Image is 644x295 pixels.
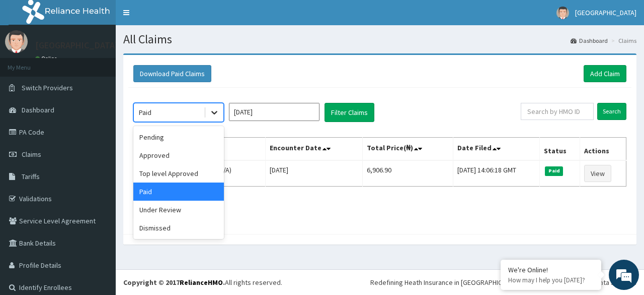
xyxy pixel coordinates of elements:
p: [GEOGRAPHIC_DATA] [35,41,118,50]
div: Chat with us now [52,56,169,70]
input: Search by HMO ID [521,103,594,120]
span: Claims [22,150,41,159]
input: Select Month and Year [229,103,319,121]
span: We're online! [58,85,139,187]
span: [GEOGRAPHIC_DATA] [575,8,636,17]
span: Tariffs [22,172,40,181]
div: Redefining Heath Insurance in [GEOGRAPHIC_DATA] using Telemedicine and Data Science! [370,277,636,287]
button: Download Paid Claims [133,65,211,82]
a: Add Claim [584,65,626,82]
span: Switch Providers [22,83,73,92]
a: View [584,165,611,182]
img: User Image [556,7,569,19]
button: Filter Claims [325,103,374,122]
h1: All Claims [123,33,636,46]
a: RelianceHMO [180,278,223,287]
th: Encounter Date [265,138,362,161]
a: Online [35,55,59,62]
span: Paid [545,166,563,175]
div: We're Online! [508,265,594,274]
li: Claims [609,36,636,45]
input: Search [597,103,626,120]
th: Total Price(₦) [363,138,453,161]
p: How may I help you today? [508,276,594,284]
img: d_794563401_company_1708531726252_794563401 [19,50,41,76]
div: Approved [133,146,224,164]
td: [DATE] 14:06:18 GMT [453,160,540,187]
th: Status [540,138,580,161]
div: Pending [133,128,224,146]
footer: All rights reserved. [116,269,644,295]
td: 6,906.90 [363,160,453,187]
th: Actions [580,138,626,161]
div: Paid [139,107,151,117]
img: User Image [5,30,28,53]
div: Under Review [133,201,224,219]
th: Date Filed [453,138,540,161]
div: Dismissed [133,219,224,237]
div: Paid [133,183,224,201]
div: Top level Approved [133,164,224,183]
textarea: Type your message and hit 'Enter' [5,192,192,227]
div: Minimize live chat window [165,5,189,29]
a: Dashboard [571,36,608,45]
span: Dashboard [22,105,54,114]
td: [DATE] [265,160,362,187]
strong: Copyright © 2017 . [123,278,225,287]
